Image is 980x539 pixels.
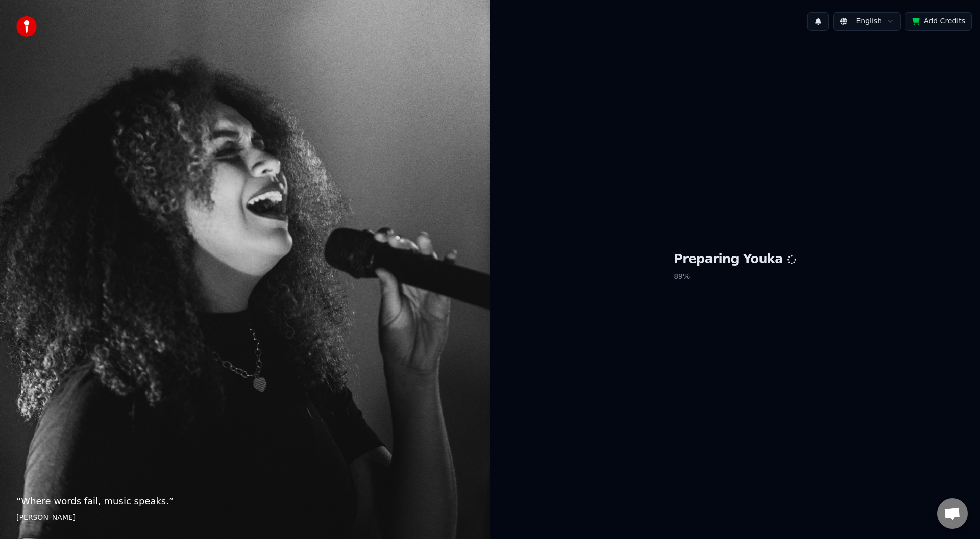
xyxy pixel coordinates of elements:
[16,494,474,508] p: “ Where words fail, music speaks. ”
[16,512,474,523] footer: [PERSON_NAME]
[674,251,796,268] h1: Preparing Youka
[905,12,972,31] button: Add Credits
[937,498,968,529] div: Open chat
[674,268,796,286] p: 89 %
[16,16,37,37] img: youka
